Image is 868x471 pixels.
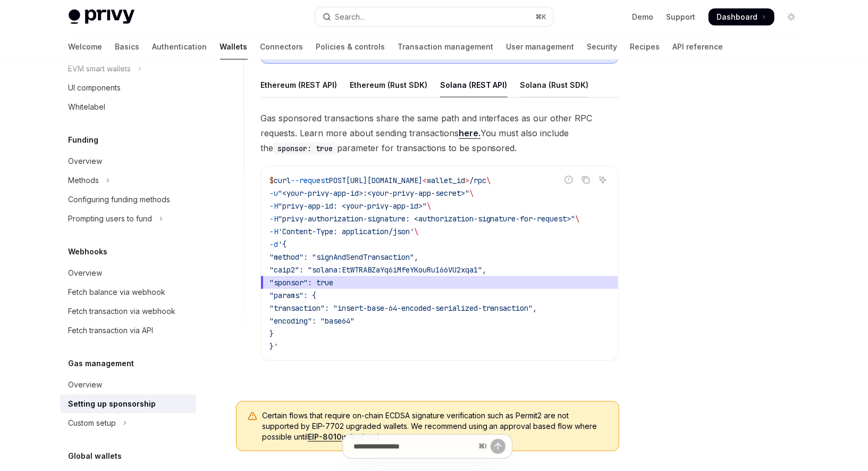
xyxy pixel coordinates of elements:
h5: Funding [69,134,99,146]
div: Fetch transaction via API [69,324,154,337]
button: Toggle Prompting users to fund section [60,209,196,228]
div: Overview [69,267,103,279]
a: User management [507,34,575,60]
a: Whitelabel [60,97,196,117]
a: Fetch balance via webhook [60,283,196,302]
a: Authentication [153,34,207,60]
span: d [461,176,465,185]
button: Toggle dark mode [783,9,800,26]
a: Wallets [220,34,248,60]
span: "caip2": "solana:EtWTRABZaYq6iMfeYKouRu166VU2xqa1", [269,265,486,275]
button: Copy the contents from the code block [579,173,593,187]
span: \ [469,188,474,198]
div: Custom setup [69,417,116,429]
span: wallet_i [427,176,461,185]
span: \ [427,201,431,211]
svg: Warning [247,411,258,422]
span: '{ [278,239,286,249]
span: "encoding": "base64" [269,316,355,326]
span: -H [269,214,278,224]
a: Policies & controls [316,34,385,60]
div: Configuring funding methods [69,193,171,206]
a: API reference [673,34,723,60]
span: $ [269,176,274,185]
a: Basics [115,34,140,60]
span: "privy-app-id: <your-privy-app-id>" [278,201,427,211]
span: }' [269,342,278,351]
span: \ [486,176,491,185]
button: Toggle Methods section [60,171,196,190]
span: Dashboard [717,12,758,22]
a: Recipes [630,34,660,60]
span: "params": { [269,291,316,300]
a: Welcome [69,34,103,60]
span: < [423,176,427,185]
span: } [269,329,274,338]
a: Overview [60,375,196,394]
div: Overview [69,378,103,391]
span: "transaction": "insert-base-64-encoded-serialized-transaction", [269,303,537,313]
span: -d [269,239,278,249]
div: Fetch balance via webhook [69,286,166,299]
span: ⌘ K [536,13,547,21]
h5: Gas management [69,357,134,370]
input: Ask a question... [353,434,474,458]
div: Prompting users to fund [69,212,153,225]
div: Fetch transaction via webhook [69,305,176,318]
button: Open search [315,7,553,27]
a: Overview [60,152,196,171]
div: Search... [335,11,365,23]
a: Fetch transaction via webhook [60,302,196,321]
a: here. [459,128,481,139]
a: Support [667,12,696,22]
a: Configuring funding methods [60,190,196,209]
div: Ethereum (REST API) [260,72,337,97]
a: Transaction management [398,34,494,60]
a: Setting up sponsorship [60,394,196,414]
div: Setting up sponsorship [69,398,156,410]
span: "privy-authorization-signature: <authorization-signature-for-request>" [278,214,576,224]
button: Ask AI [596,173,610,187]
a: Dashboard [709,9,774,26]
span: \ [576,214,580,224]
span: [URL][DOMAIN_NAME] [346,176,423,185]
h5: Global wallets [69,450,122,462]
span: Gas sponsored transactions share the same path and interfaces as our other RPC requests. Learn mo... [260,111,619,155]
button: Send message [491,439,505,453]
div: Solana (REST API) [440,72,508,97]
span: curl [274,176,291,185]
a: Demo [633,12,654,22]
button: Toggle Custom setup section [60,414,196,433]
span: \ [414,227,418,236]
h5: Webhooks [69,245,108,258]
span: -u [269,188,278,198]
code: sponsor: true [273,143,337,154]
button: Report incorrect code [562,173,576,187]
span: -H [269,227,278,236]
span: 'Content-Type: application/json' [278,227,414,236]
div: Overview [69,155,103,168]
span: "<your-privy-app-id>:<your-privy-app-secret>" [278,188,469,198]
div: UI components [69,81,121,94]
div: Solana (Rust SDK) [520,72,589,97]
div: Whitelabel [69,101,106,113]
div: Ethereum (Rust SDK) [350,72,427,97]
a: Security [587,34,618,60]
span: -H [269,201,278,211]
span: "method": "signAndSendTransaction", [269,252,418,262]
span: "sponsor": true [269,278,333,287]
span: Certain flows that require on-chain ECDSA signature verification such as Permit2 are not supporte... [262,410,608,442]
a: Fetch transaction via API [60,321,196,340]
a: UI components [60,78,196,97]
a: Overview [60,263,196,283]
span: /rpc [469,176,486,185]
img: light logo [69,10,134,24]
span: > [465,176,469,185]
div: Methods [69,174,99,187]
a: Connectors [260,34,304,60]
span: POST [329,176,346,185]
span: --request [291,176,329,185]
